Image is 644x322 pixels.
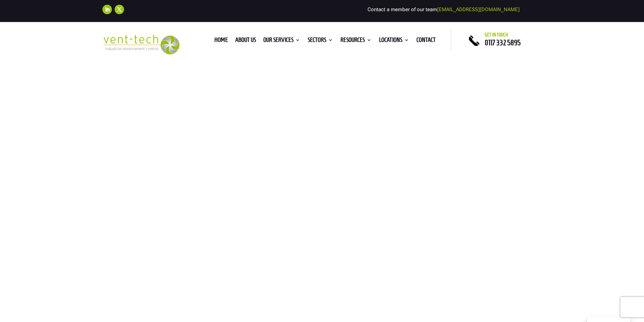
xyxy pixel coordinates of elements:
a: [EMAIL_ADDRESS][DOMAIN_NAME] [437,6,520,13]
a: Locations [379,38,409,45]
a: Contact [416,38,436,45]
a: Resources [340,38,372,45]
a: Home [214,38,228,45]
a: Our Services [263,38,300,45]
a: Follow on LinkedIn [102,5,112,14]
img: 2023-09-27T08_35_16.549ZVENT-TECH---Clear-background [102,35,180,55]
a: About us [235,38,256,45]
span: Get in touch [485,32,508,38]
a: 0117 332 5895 [485,39,521,47]
a: Sectors [308,38,333,45]
span: Contact a member of our team [367,6,520,13]
a: Follow on X [115,5,124,14]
